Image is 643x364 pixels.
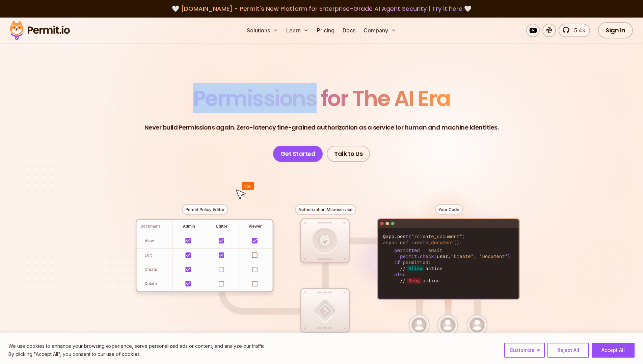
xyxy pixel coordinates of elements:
[181,4,462,13] span: [DOMAIN_NAME] - Permit's New Platform for Enterprise-Grade AI Agent Security |
[327,146,370,162] a: Talk to Us
[504,343,545,358] button: Customize
[244,24,281,37] button: Solutions
[361,24,399,37] button: Company
[284,24,312,37] button: Learn
[8,350,266,358] p: By clicking "Accept All", you consent to our use of cookies.
[314,24,337,37] a: Pricing
[7,19,73,42] img: Permit logo
[570,26,585,34] span: 5.4k
[16,4,627,13] div: 🤍 🤍
[144,123,499,132] p: Never build Permissions again. Zero-latency fine-grained authorization as a service for human and...
[340,24,358,37] a: Docs
[547,343,589,358] button: Reject All
[193,83,450,113] span: Permissions for The AI Era
[273,146,323,162] a: Get Started
[8,342,266,350] p: We use cookies to enhance your browsing experience, serve personalized ads or content, and analyz...
[598,22,633,38] a: Sign In
[592,343,635,358] button: Accept All
[432,4,462,13] a: Try it here
[559,24,590,37] a: 5.4k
